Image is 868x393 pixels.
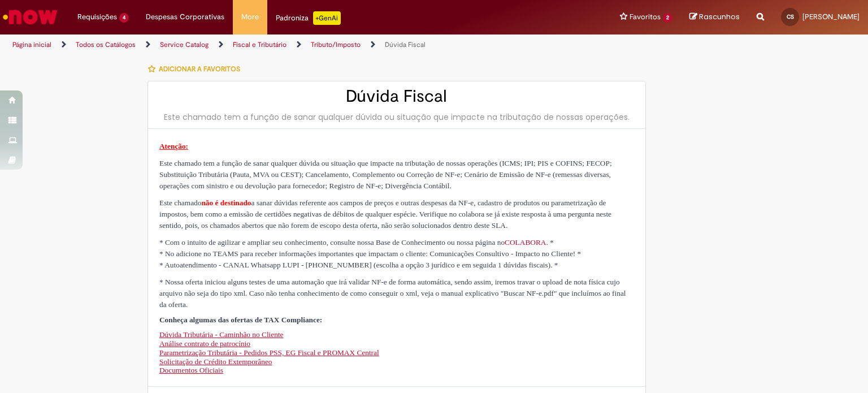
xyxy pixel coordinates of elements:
[159,316,322,324] span: Conheça algumas das ofertas de TAX Compliance:
[119,13,129,23] span: 4
[159,357,272,366] a: Solicitação de Crédito Extemporâneo
[1,6,59,28] img: ServiceNow
[313,11,341,25] p: +GenAi
[787,13,794,20] span: CS
[311,40,361,49] a: Tributo/Imposto
[241,11,259,23] span: More
[699,11,740,22] span: Rascunhos
[159,111,634,123] div: Este chamado tem a função de sanar qualquer dúvida ou situação que impacte na tributação de nossa...
[663,13,672,23] span: 2
[76,40,136,49] a: Todos os Catálogos
[159,249,581,258] span: * No adicione no TEAMS para receber informações importantes que impactam o cliente: Comunicações ...
[8,34,570,55] ul: Trilhas de página
[159,159,612,190] span: Este chamado tem a função de sanar qualquer dúvida ou situação que impacte na tributação de nossa...
[385,40,426,49] a: Dúvida Fiscal
[159,366,223,374] a: Documentos Oficiais
[159,278,626,309] span: * Nossa oferta iniciou alguns testes de uma automação que irá validar NF-e de forma automática, s...
[12,40,51,49] a: Página inicial
[159,64,240,74] span: Adicionar a Favoritos
[160,40,209,49] a: Service Catalog
[159,142,188,150] span: Atenção:
[159,330,284,339] a: Dúvida Tributária - Caminhão no Cliente
[159,339,250,348] a: Análise contrato de patrocínio
[159,348,379,357] a: Parametrização Tributária - Pedidos PSS, EG Fiscal e PROMAX Central
[630,11,661,23] span: Favoritos
[802,12,860,21] span: [PERSON_NAME]
[159,87,634,106] h2: Dúvida Fiscal
[159,261,558,269] span: * Autoatendimento - CANAL Whatsapp LUPI - [PHONE_NUMBER] (escolha a opção 3 jurídico e em seguida...
[689,12,740,23] a: Rascunhos
[201,198,251,207] span: não é destinado
[159,198,611,230] span: Este chamado a sanar dúvidas referente aos campos de preços e outras despesas da NF-e, cadastro d...
[146,11,224,23] span: Despesas Corporativas
[233,40,287,49] a: Fiscal e Tributário
[147,57,246,81] button: Adicionar a Favoritos
[276,11,341,25] div: Padroniza
[77,11,117,23] span: Requisições
[505,238,546,247] a: COLABORA
[159,238,554,247] span: * Com o intuito de agilizar e ampliar seu conhecimento, consulte nossa Base de Conhecimento ou no...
